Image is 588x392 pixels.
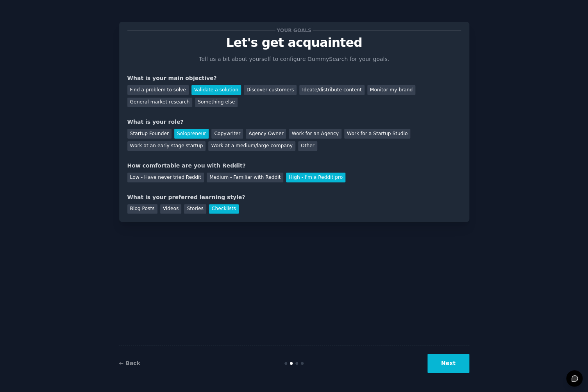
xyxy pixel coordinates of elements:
div: What is your main objective? [127,74,461,82]
a: ← Back [119,360,140,366]
div: Checklists [209,204,239,214]
div: Something else [195,98,238,107]
div: Videos [160,204,182,214]
div: Blog Posts [127,204,157,214]
div: Copywriter [211,129,243,139]
div: Work at an early stage startup [127,141,206,151]
p: Tell us a bit about yourself to configure GummySearch for your goals. [196,55,393,63]
div: How comfortable are you with Reddit? [127,162,461,170]
span: Your goals [275,26,313,34]
div: Monitor my brand [367,85,415,95]
p: Let's get acquainted [127,36,461,50]
div: Medium - Familiar with Reddit [207,173,283,182]
div: Find a problem to solve [127,85,189,95]
div: Discover customers [244,85,297,95]
div: Validate a solution [191,85,241,95]
div: High - I'm a Reddit pro [286,173,345,182]
button: Next [427,354,469,373]
div: Work for an Agency [289,129,341,139]
div: Solopreneur [174,129,209,139]
div: What is your preferred learning style? [127,193,461,201]
div: Other [298,141,317,151]
div: Stories [184,204,206,214]
div: Work for a Startup Studio [344,129,410,139]
div: General market research [127,98,193,107]
div: Startup Founder [127,129,172,139]
div: Work at a medium/large company [208,141,295,151]
div: Agency Owner [246,129,286,139]
div: What is your role? [127,118,461,126]
div: Low - Have never tried Reddit [127,173,204,182]
div: Ideate/distribute content [299,85,364,95]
